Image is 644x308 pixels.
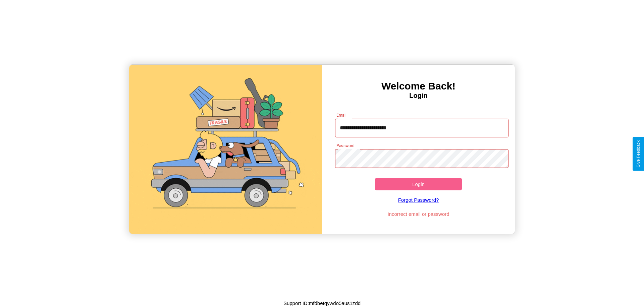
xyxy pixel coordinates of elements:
h3: Welcome Back! [322,80,515,92]
h4: Login [322,92,515,100]
label: Password [336,143,354,148]
a: Forgot Password? [332,190,505,209]
button: Login [375,178,462,190]
label: Email [336,112,347,118]
img: gif [129,65,322,234]
p: Incorrect email or password [332,209,505,219]
div: Give Feedback [636,140,641,168]
p: Support ID: mfdbetqywdo5aus1zdd [283,299,361,308]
